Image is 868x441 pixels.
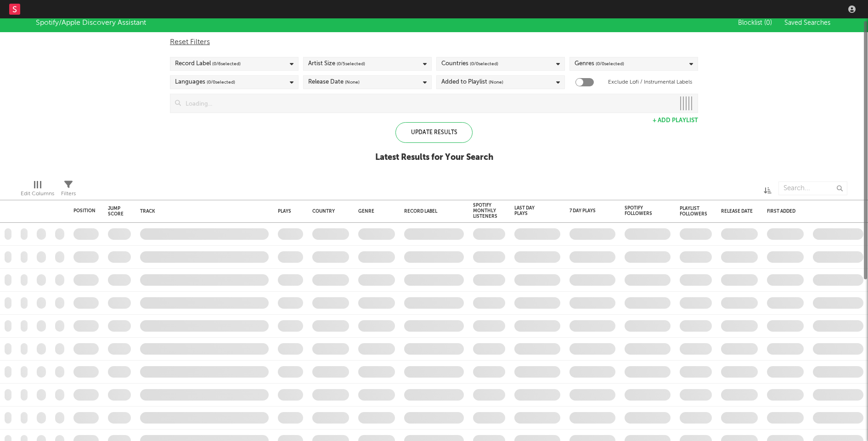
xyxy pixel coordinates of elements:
span: (None) [345,77,360,88]
div: First Added [767,209,799,214]
div: Jump Score [108,206,124,217]
div: Update Results [395,122,473,143]
div: Languages [175,77,235,88]
div: Edit Columns [21,177,54,204]
div: Spotify/Apple Discovery Assistant [36,17,146,28]
div: Artist Size [308,58,365,69]
span: ( 0 / 6 selected) [212,58,241,69]
div: Filters [61,188,76,199]
button: Saved Searches [782,19,832,27]
span: ( 0 ) [764,20,772,26]
div: Track [140,209,264,214]
span: ( 0 / 0 selected) [596,58,624,69]
button: + Add Playlist [653,118,698,124]
div: Filters [61,177,76,204]
div: Countries [441,58,498,69]
div: Latest Results for Your Search [375,152,493,163]
div: Reset Filters [170,37,698,48]
div: Plays [278,209,291,214]
span: ( 0 / 0 selected) [470,58,498,69]
div: Release Date [721,209,753,214]
div: Record Label [404,209,459,214]
span: Blocklist [738,20,772,26]
div: Position [73,208,96,214]
span: (None) [489,77,503,88]
div: Genres [575,58,624,69]
input: Search... [778,181,847,195]
div: Edit Columns [21,188,54,199]
div: Last Day Plays [514,205,547,216]
div: 7 Day Plays [569,208,602,214]
label: Exclude Lofi / Instrumental Labels [608,77,692,88]
div: Playlist Followers [680,206,707,217]
div: Genre [358,209,390,214]
span: ( 0 / 0 selected) [207,77,235,88]
div: Added to Playlist [441,77,503,88]
div: Release Date [308,77,360,88]
input: Loading... [181,94,675,113]
span: Saved Searches [784,20,832,26]
div: Spotify Followers [625,205,657,216]
div: Country [312,209,344,214]
span: ( 0 / 5 selected) [337,58,365,69]
div: Spotify Monthly Listeners [473,203,497,219]
div: Record Label [175,58,241,69]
